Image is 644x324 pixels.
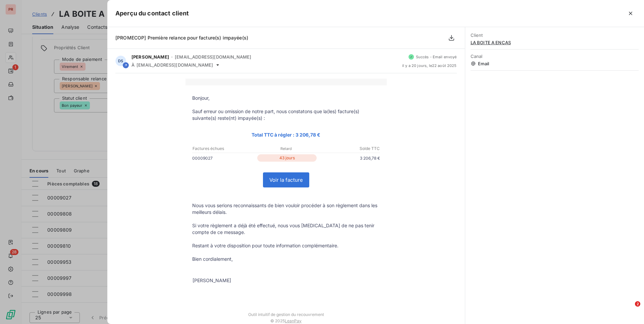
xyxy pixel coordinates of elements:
p: Solde TTC [318,146,380,152]
span: Client [471,32,639,38]
td: Outil intuitif de gestion du recouvrement [185,305,387,317]
h5: Aperçu du contact client [115,9,189,18]
p: Factures échues [193,146,255,152]
p: Nous vous serions reconnaissants de bien vouloir procéder à son règlement dans les meilleurs délais. [192,202,380,216]
p: Sauf erreur ou omission de notre part, nous constatons que la(les) facture(s) suivante(s) reste(n... [192,108,380,121]
span: Succès - Email envoyé [416,55,457,59]
span: Canal [471,54,639,59]
p: Retard [255,146,317,152]
span: il y a 20 jours , le 22 août 2025 [402,64,457,68]
span: [PROMECOP] Première relance pour facture(s) impayée(s) [115,35,248,40]
p: Si votre règlement a déjà été effectué, nous vous [MEDICAL_DATA] de ne pas tenir compte de ce mes... [192,222,380,236]
div: [PERSON_NAME] [193,277,231,284]
a: LeanPay [285,318,302,323]
span: - [171,55,173,59]
span: [PERSON_NAME] [131,54,169,60]
iframe: Intercom live chat [621,301,637,317]
p: Bien cordialement, [192,256,380,262]
span: 2 [635,301,640,307]
p: 43 jours [257,154,317,162]
span: À [131,62,135,68]
a: Voir la facture [263,173,309,187]
p: 00009027 [192,155,256,162]
p: Bonjour, [192,95,380,101]
span: [EMAIL_ADDRESS][DOMAIN_NAME] [175,54,251,60]
div: DS [115,56,126,66]
p: Restant à votre disposition pour toute information complémentaire. [192,242,380,249]
p: Total TTC à régler : 3 206,78 € [192,131,380,139]
span: LA BOITE A ENCAS [471,40,639,45]
p: 3 206,78 € [318,155,380,162]
span: [EMAIL_ADDRESS][DOMAIN_NAME] [137,62,213,68]
span: Email [471,61,639,66]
